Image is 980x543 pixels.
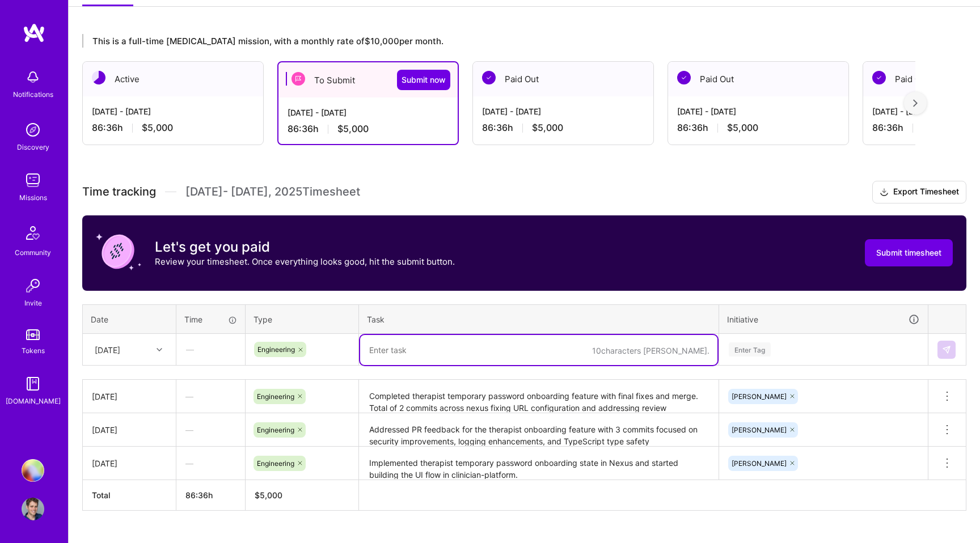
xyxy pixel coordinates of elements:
[22,66,44,88] img: bell
[17,141,49,153] div: Discovery
[257,345,295,354] span: Engineering
[22,169,44,192] img: teamwork
[677,105,839,117] div: [DATE] - [DATE]
[176,415,245,445] div: —
[473,62,653,96] div: Paid Out
[22,498,44,520] img: User Avatar
[360,381,717,412] textarea: Completed therapist temporary password onboarding feature with final fixes and merge. Total of 2 ...
[92,71,105,84] img: Active
[92,424,167,436] div: [DATE]
[82,185,156,199] span: Time tracking
[865,239,953,266] button: Submit timesheet
[727,313,920,326] div: Initiative
[83,480,176,511] th: Total
[872,71,886,84] img: Paid Out
[177,334,244,364] div: —
[92,457,167,469] div: [DATE]
[360,414,717,446] textarea: Addressed PR feedback for the therapist onboarding feature with 3 commits focused on security imp...
[677,122,839,134] div: 86:36 h
[176,381,245,412] div: —
[292,72,305,86] img: To Submit
[397,70,450,90] button: Submit now
[942,345,951,354] img: Submit
[402,74,446,86] span: Submit now
[19,192,47,203] div: Missions
[22,274,44,297] img: Invite
[83,304,176,334] th: Date
[246,480,359,511] th: $5,000
[96,229,141,274] img: coin
[82,34,915,48] div: This is a full-time [MEDICAL_DATA] mission, with a monthly rate of $10,000 per month.
[257,426,294,434] span: Engineering
[732,426,787,434] span: [PERSON_NAME]
[668,62,848,96] div: Paid Out
[727,122,758,134] span: $5,000
[257,392,294,401] span: Engineering
[872,181,966,203] button: Export Timesheet
[732,459,787,468] span: [PERSON_NAME]
[185,185,360,199] span: [DATE] - [DATE] , 2025 Timesheet
[24,297,42,309] div: Invite
[19,498,47,520] a: User Avatar
[288,107,449,118] div: [DATE] - [DATE]
[15,247,51,258] div: Community
[95,343,120,355] div: [DATE]
[83,62,263,96] div: Active
[155,256,455,268] p: Review your timesheet. Once everything looks good, hit the submit button.
[157,347,162,353] i: icon Chevron
[360,448,717,479] textarea: Implemented therapist temporary password onboarding state in Nexus and started building the UI fl...
[732,392,787,401] span: [PERSON_NAME]
[176,480,246,511] th: 86:36h
[913,99,918,107] img: right
[13,88,53,100] div: Notifications
[337,123,369,135] span: $5,000
[729,341,771,358] div: Enter Tag
[6,395,61,407] div: [DOMAIN_NAME]
[22,372,44,395] img: guide book
[482,122,644,134] div: 86:36 h
[532,122,563,134] span: $5,000
[592,345,709,356] div: 10 characters [PERSON_NAME].
[677,71,691,84] img: Paid Out
[142,122,173,134] span: $5,000
[184,313,237,325] div: Time
[155,239,455,256] h3: Let's get you paid
[880,186,889,198] i: icon Download
[23,23,45,43] img: logo
[288,123,449,135] div: 86:36 h
[92,122,254,134] div: 86:36 h
[92,391,167,402] div: [DATE]
[22,118,44,141] img: discovery
[19,219,47,247] img: Community
[482,71,496,84] img: Paid Out
[482,105,644,117] div: [DATE] - [DATE]
[22,459,44,482] img: Jimini Health: Frontend Engineer for Sage Platform
[22,345,45,357] div: Tokens
[176,448,245,478] div: —
[26,329,40,340] img: tokens
[257,459,294,468] span: Engineering
[19,459,47,482] a: Jimini Health: Frontend Engineer for Sage Platform
[92,105,254,117] div: [DATE] - [DATE]
[246,304,359,334] th: Type
[359,304,719,334] th: Task
[278,62,458,97] div: To Submit
[876,247,941,258] span: Submit timesheet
